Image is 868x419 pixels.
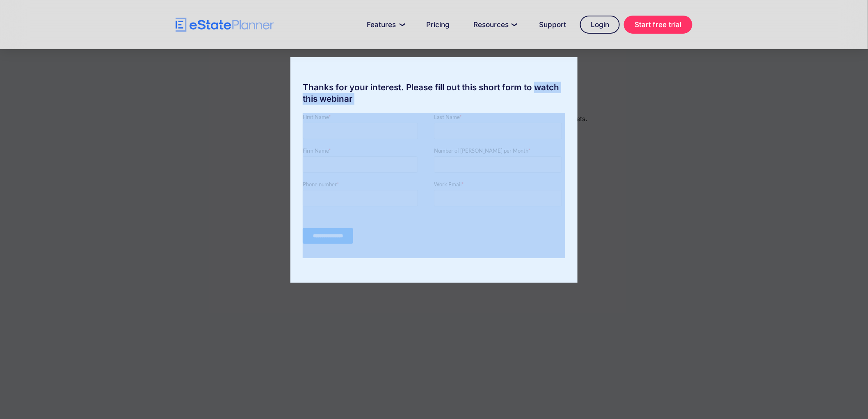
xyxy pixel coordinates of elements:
a: Login [580,16,620,34]
a: Support [529,16,576,33]
div: Thanks for your interest. Please fill out this short form to watch this webinar [290,82,578,105]
a: Features [357,16,412,33]
a: Resources [464,16,525,33]
a: home [176,18,274,32]
a: Pricing [416,16,459,33]
iframe: Form 0 [303,113,565,258]
a: Start free trial [624,16,692,34]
